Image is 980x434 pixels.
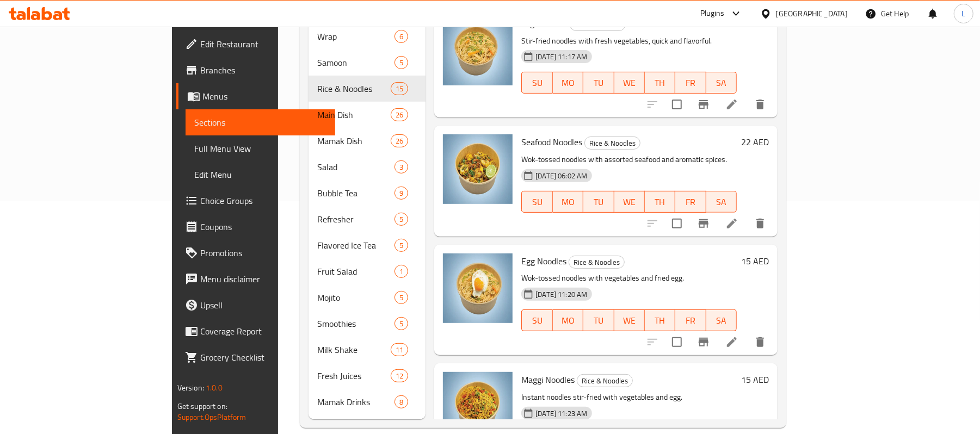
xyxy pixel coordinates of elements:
button: SA [706,191,737,213]
span: Fresh Juices [317,369,391,382]
span: Coverage Report [200,325,327,338]
h6: 18 AED [741,16,769,31]
a: Upsell [176,292,336,318]
span: 5 [395,319,408,329]
div: Milk Shake [317,343,391,356]
img: Egg Noodles [443,253,513,323]
div: Mamak Dish26 [309,128,426,154]
div: Refresher5 [309,206,426,232]
span: Version: [177,381,204,395]
p: Wok-tossed noodles with vegetables and fried egg. [521,271,737,285]
div: Plugins [700,7,724,20]
div: Rice & Noodles [569,256,625,269]
div: items [395,317,408,330]
span: Select to update [665,212,688,235]
div: Fruit Salad1 [309,258,426,284]
span: MO [557,75,579,91]
button: WE [614,72,645,94]
span: Bubble Tea [317,187,395,200]
span: Egg Noodles [521,253,566,269]
a: Branches [176,57,336,83]
button: Branch-specific-item [691,210,717,237]
button: MO [553,191,583,213]
span: Upsell [200,299,327,312]
h6: 22 AED [741,134,769,150]
span: Edit Restaurant [200,38,327,51]
span: 5 [395,293,408,303]
span: Samoon [317,56,395,69]
img: Veg. Noodles [443,16,513,85]
button: Branch-specific-item [691,329,717,355]
div: items [395,395,408,408]
span: Mamak Dish [317,134,391,147]
span: Flavored Ice Tea [317,239,395,252]
span: 1 [395,266,408,277]
span: TU [588,75,609,91]
a: Sections [186,109,336,135]
a: Promotions [176,240,336,266]
a: Edit menu item [725,336,738,349]
span: 8 [395,397,408,407]
div: items [395,160,408,173]
div: items [395,56,408,69]
span: 12 [391,371,408,381]
button: SU [521,72,552,94]
button: WE [614,191,645,213]
a: Grocery Checklist [176,344,336,370]
span: [DATE] 11:23 AM [531,408,591,419]
span: Smoothies [317,317,395,330]
button: TH [645,72,675,94]
div: Salad3 [309,154,426,180]
span: TH [649,75,671,91]
div: items [395,213,408,226]
span: 5 [395,58,408,68]
span: 26 [391,110,408,120]
button: FR [675,191,706,213]
button: delete [747,91,773,117]
span: 3 [395,162,408,172]
div: items [395,265,408,278]
button: TU [583,191,614,213]
p: Stir-fried noodles with fresh vegetables, quick and flavorful. [521,34,737,48]
div: Refresher [317,213,395,226]
button: MO [553,309,583,331]
a: Full Menu View [186,135,336,162]
span: 6 [395,32,408,42]
button: FR [675,309,706,331]
span: MO [557,194,579,210]
a: Choice Groups [176,188,336,214]
button: WE [614,309,645,331]
span: Salad [317,160,395,173]
div: Mamak Drinks8 [309,389,426,415]
span: 1.0.0 [206,381,223,395]
button: TU [583,309,614,331]
div: Rice & Noodles15 [309,76,426,102]
span: Fruit Salad [317,265,395,278]
span: Main Dish [317,108,391,121]
span: Menus [202,90,327,103]
h6: 15 AED [741,372,769,387]
a: Edit menu item [725,98,738,111]
img: Seafood Noodles [443,134,513,204]
span: Rice & Noodles [585,137,640,150]
div: items [395,187,408,200]
span: Wrap [317,30,395,43]
div: Flavored Ice Tea5 [309,232,426,258]
span: Menu disclaimer [200,272,327,286]
span: WE [619,75,640,91]
div: Mamak Drinks [317,395,395,408]
span: SA [711,313,732,328]
button: TU [583,72,614,94]
a: Coverage Report [176,318,336,344]
span: Edit Menu [194,168,327,181]
a: Edit menu item [725,217,738,230]
span: Seafood Noodles [521,134,582,150]
a: Edit Menu [186,162,336,188]
h6: 15 AED [741,253,769,269]
span: Select to update [665,93,688,116]
div: Rice & Noodles [577,374,633,387]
